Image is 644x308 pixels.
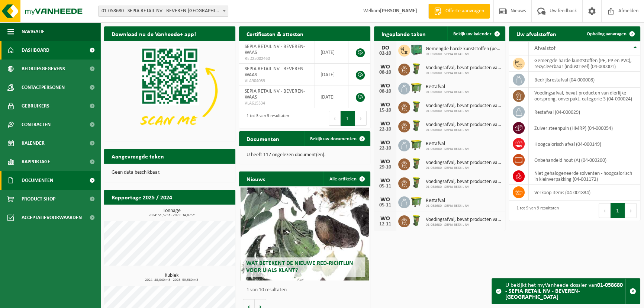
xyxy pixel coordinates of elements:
[245,66,305,78] span: SEPIA RETAIL NV - BEVEREN-WAAS
[245,44,305,55] span: SEPIA RETAIL NV - BEVEREN-WAAS
[529,120,640,136] td: zuiver steenpuin (HMRP) (04-000054)
[315,86,348,108] td: [DATE]
[378,159,393,165] div: WO
[426,198,469,204] span: Restafval
[104,190,180,204] h2: Rapportage 2025 / 2024
[529,136,640,152] td: hoogcalorisch afval (04-000149)
[426,223,502,227] span: 01-058680 - SEPIA RETAIL NV
[505,279,625,304] div: U bekijkt het myVanheede dossier van
[410,138,423,151] img: WB-1100-HPE-GN-50
[380,8,417,14] strong: [PERSON_NAME]
[304,131,370,146] a: Bekijk uw documenten
[245,89,305,100] span: SEPIA RETAIL NV - BEVEREN-WAAS
[513,202,559,219] div: 1 tot 9 van 9 resultaten
[534,45,556,51] span: Afvalstof
[22,22,45,41] span: Navigatie
[426,141,469,147] span: Restafval
[378,165,393,170] div: 29-10
[529,185,640,200] td: verkoop items (04-001834)
[378,70,393,75] div: 08-10
[378,222,393,227] div: 12-11
[426,46,502,52] span: Gemengde harde kunststoffen (pe, pp en pvc), recycleerbaar (industrieel)
[98,6,228,17] span: 01-058680 - SEPIA RETAIL NV - BEVEREN-WAAS
[426,185,502,189] span: 01-058680 - SEPIA RETAIL NV
[426,147,469,151] span: 01-058680 - SEPIA RETAIL NV
[22,190,55,208] span: Product Shop
[587,32,627,36] span: Ophaling aanvragen
[426,122,502,128] span: Voedingsafval, bevat producten van dierlijke oorsprong, onverpakt, categorie 3
[426,84,469,90] span: Restafval
[410,195,423,208] img: WB-1100-HPE-GN-50
[505,282,623,300] strong: 01-058680 - SEPIA RETAIL NV - BEVEREN-[GEOGRAPHIC_DATA]
[180,204,235,219] a: Bekijk rapportage
[22,153,50,171] span: Rapportage
[323,171,370,186] a: Alle artikelen
[378,178,393,184] div: WO
[239,26,311,41] h2: Certificaten & attesten
[22,134,45,153] span: Kalender
[426,103,502,109] span: Voedingsafval, bevat producten van dierlijke oorsprong, onverpakt, categorie 3
[529,152,640,168] td: onbehandeld hout (A) (04-000200)
[426,65,502,71] span: Voedingsafval, bevat producten van dierlijke oorsprong, onverpakt, categorie 3
[428,4,490,19] a: Offerte aanvragen
[426,217,502,223] span: Voedingsafval, bevat producten van dierlijke oorsprong, onverpakt, categorie 3
[426,109,502,113] span: 01-058680 - SEPIA RETAIL NV
[99,6,228,16] span: 01-058680 - SEPIA RETAIL NV - BEVEREN-WAAS
[378,140,393,146] div: WO
[426,71,502,76] span: 01-058680 - SEPIA RETAIL NV
[378,184,393,189] div: 05-11
[108,278,235,282] span: 2024: 48,040 m3 - 2025: 59,580 m3
[108,273,235,282] h3: Kubiek
[378,127,393,132] div: 22-10
[529,104,640,120] td: restafval (04-000029)
[104,26,203,41] h2: Download nu de Vanheede+ app!
[22,41,49,60] span: Dashboard
[374,26,433,41] h2: Ingeplande taken
[310,137,357,141] span: Bekijk uw documenten
[247,153,363,158] p: U heeft 117 ongelezen document(en).
[625,203,637,218] button: Next
[611,203,625,218] button: 1
[378,83,393,89] div: WO
[378,146,393,151] div: 22-10
[108,208,235,217] h3: Tonnage
[22,115,51,134] span: Contracten
[22,60,65,78] span: Bedrijfsgegevens
[22,171,53,190] span: Documenten
[239,171,273,186] h2: Nieuws
[239,131,287,146] h2: Documenten
[104,41,235,140] img: Download de VHEPlus App
[410,62,423,75] img: WB-0060-HPE-GN-50
[529,72,640,88] td: bedrijfsrestafval (04-000008)
[410,44,423,56] img: PB-HB-1400-HPE-GN-01
[426,204,469,208] span: 01-058680 - SEPIA RETAIL NV
[410,119,423,132] img: WB-0060-HPE-GN-50
[246,260,353,273] span: Wat betekent de nieuwe RED-richtlijn voor u als klant?
[315,41,348,64] td: [DATE]
[529,55,640,72] td: gemengde harde kunststoffen (PE, PP en PVC), recycleerbaar (industrieel) (04-000001)
[410,176,423,189] img: WB-0060-HPE-GN-50
[245,78,309,84] span: VLA904039
[426,52,502,57] span: 01-058680 - SEPIA RETAIL NV
[112,170,228,175] p: Geen data beschikbaar.
[378,64,393,70] div: WO
[22,208,82,227] span: Acceptatievoorwaarden
[243,110,289,126] div: 1 tot 3 van 3 resultaten
[378,45,393,51] div: DO
[378,102,393,108] div: WO
[410,157,423,170] img: WB-0060-HPE-GN-50
[529,88,640,104] td: voedingsafval, bevat producten van dierlijke oorsprong, onverpakt, categorie 3 (04-000024)
[245,100,309,106] span: VLA615334
[426,128,502,132] span: 01-058680 - SEPIA RETAIL NV
[341,111,355,126] button: 1
[410,214,423,227] img: WB-0060-HPE-GN-50
[378,51,393,56] div: 02-10
[410,100,423,113] img: WB-0060-HPE-GN-50
[378,216,393,222] div: WO
[378,197,393,203] div: WO
[355,111,367,126] button: Next
[426,166,502,170] span: 01-058680 - SEPIA RETAIL NV
[426,90,469,94] span: 01-058680 - SEPIA RETAIL NV
[426,179,502,185] span: Voedingsafval, bevat producten van dierlijke oorsprong, onverpakt, categorie 3
[378,89,393,94] div: 08-10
